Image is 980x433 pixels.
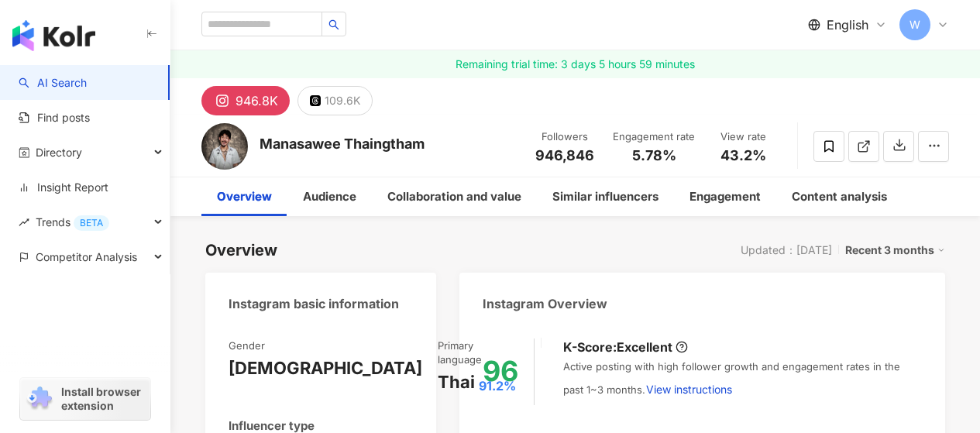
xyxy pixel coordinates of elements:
[229,338,265,352] div: Gender
[617,338,672,356] div: Excellent
[19,75,87,91] a: searchAI Search
[792,187,887,206] div: Content analysis
[741,244,832,256] div: Updated：[DATE]
[61,385,146,413] span: Install browser extension
[910,16,920,33] span: W
[260,134,425,153] div: Manasawee Thaingtham
[552,187,658,206] div: Similar influencers
[19,180,108,195] a: Insight Report
[25,387,54,411] img: chrome extension
[328,19,339,30] span: search
[563,338,688,356] div: K-Score :
[479,377,516,394] span: 91.2%
[483,295,607,312] div: Instagram Overview
[217,187,272,206] div: Overview
[535,147,594,163] span: 946,846
[827,16,868,33] span: English
[720,148,766,163] span: 43.2%
[74,215,109,231] div: BETA
[646,383,732,396] span: View instructions
[689,187,761,206] div: Engagement
[632,148,676,163] span: 5.78%
[201,86,290,115] button: 946.8K
[303,187,356,206] div: Audience
[36,239,137,274] span: Competitor Analysis
[170,50,980,78] a: Remaining trial time: 3 days 5 hours 59 minutes
[36,204,109,239] span: Trends
[645,374,733,405] button: View instructions
[438,338,516,366] div: Primary language
[613,129,695,145] div: Engagement rate
[36,135,82,170] span: Directory
[229,295,399,312] div: Instagram basic information
[845,240,945,260] div: Recent 3 months
[12,20,95,51] img: logo
[563,359,922,404] div: Active posting with high follower growth and engagement rates in the past 1~3 months.
[205,239,277,261] div: Overview
[201,123,248,170] img: KOL Avatar
[20,378,150,420] a: chrome extensionInstall browser extension
[19,110,90,125] a: Find posts
[438,370,475,394] div: Thai
[714,129,772,145] div: View rate
[229,356,422,380] div: [DEMOGRAPHIC_DATA]
[19,217,29,228] span: rise
[236,90,278,112] div: 946.8K
[297,86,373,115] button: 109.6K
[387,187,521,206] div: Collaboration and value
[535,129,594,145] div: Followers
[325,90,360,112] div: 109.6K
